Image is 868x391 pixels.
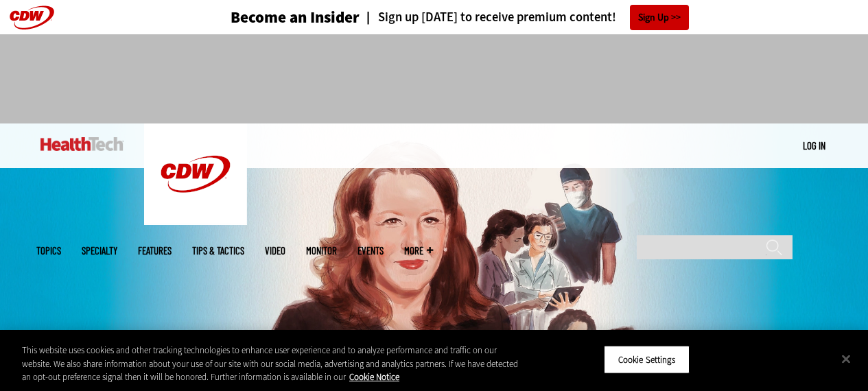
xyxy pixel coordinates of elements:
[144,123,247,225] img: Home
[231,10,360,25] h3: Become an Insider
[192,246,244,256] a: Tips & Tactics
[360,11,616,24] a: Sign up [DATE] to receive premium content!
[604,345,690,374] button: Cookie Settings
[803,139,825,152] a: Log in
[831,344,861,374] button: Close
[404,246,433,256] span: More
[144,214,247,228] a: CDW
[22,344,521,384] div: This website uses cookies and other tracking technologies to enhance user experience and to analy...
[265,246,285,256] a: Video
[179,10,360,25] a: Become an Insider
[357,246,384,256] a: Events
[630,5,689,30] a: Sign Up
[40,137,124,151] img: Home
[306,246,337,256] a: MonITor
[138,246,172,256] a: Features
[349,371,399,383] a: More information about your privacy
[36,246,61,256] span: Topics
[803,139,825,153] div: User menu
[82,246,117,256] span: Specialty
